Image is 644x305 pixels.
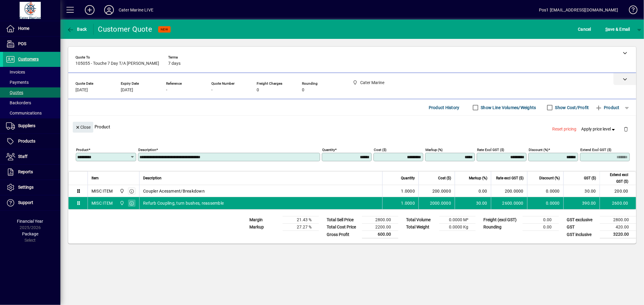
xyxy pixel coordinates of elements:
span: Description [143,175,162,181]
a: Suppliers [3,118,60,134]
td: 2200.00 [362,224,398,231]
a: Staff [3,149,60,164]
button: Cancel [577,24,593,35]
td: 0.0000 [527,197,563,209]
td: Margin [246,216,283,224]
td: 0.0000 Kg [439,224,476,231]
td: 0.00 [523,216,559,224]
span: Backorders [6,100,31,105]
span: Quotes [6,90,23,95]
button: Profile [99,5,119,15]
td: 30.00 [563,185,600,197]
mat-label: Cost ($) [374,148,386,152]
span: Close [75,122,91,132]
td: 0.00 [455,185,491,197]
td: Gross Profit [324,231,362,238]
mat-label: Product [76,148,88,152]
span: Extend excl GST ($) [604,171,628,185]
td: Markup [246,224,283,231]
div: MISC ITEM [91,200,113,206]
span: GST ($) [584,175,596,181]
span: Payments [6,80,29,85]
span: 1.0000 [401,200,415,206]
td: Rounding [480,224,523,231]
td: 200.0000 [418,185,455,197]
span: Coupler Acessment/Breakdown [143,188,205,194]
span: Quantity [401,175,415,181]
td: 3220.00 [600,231,636,238]
a: Products [3,134,60,149]
span: Markup (%) [469,175,487,181]
span: Invoices [6,70,25,74]
span: 105055 - Touche 7 Day T/A [PERSON_NAME] [75,61,159,66]
div: 2600.0000 [495,200,524,206]
td: GST inclusive [564,231,600,238]
td: GST [564,224,600,231]
a: Communications [3,108,60,118]
div: MISC ITEM [91,188,113,194]
td: Total Sell Price [324,216,362,224]
span: Settings [18,185,34,190]
td: GST exclusive [564,216,600,224]
a: Backorders [3,98,60,108]
mat-label: Quantity [322,148,335,152]
span: Back [67,27,87,32]
button: Reset pricing [550,124,579,135]
a: Invoices [3,67,60,77]
td: Total Volume [403,216,439,224]
span: 0 [302,88,304,93]
mat-label: Extend excl GST ($) [580,148,611,152]
button: Save & Email [602,24,633,35]
button: Apply price level [579,124,619,135]
span: Product History [429,103,460,112]
td: Total Weight [403,224,439,231]
span: Cater Marine [118,188,125,194]
span: 1.0000 [401,188,415,194]
td: 0.0000 M³ [439,216,476,224]
span: ave & Email [605,24,630,34]
span: Cost ($) [438,175,451,181]
td: 0.0000 [527,185,563,197]
app-page-header-button: Delete [619,126,633,132]
span: Cater Marine [118,200,125,206]
button: Delete [619,122,633,136]
button: Product History [426,102,462,113]
td: Freight (excl GST) [480,216,523,224]
span: Financial Year [17,219,43,224]
td: 27.27 % [283,224,319,231]
a: Knowledge Base [624,1,636,21]
span: Item [91,175,99,181]
td: 0.00 [523,224,559,231]
span: Cancel [578,24,591,34]
a: Payments [3,77,60,87]
span: Reset pricing [553,126,577,132]
td: 2600.00 [600,197,636,209]
div: Product [68,116,636,138]
span: Products [18,139,35,143]
span: Suppliers [18,123,35,128]
span: Refurb Coupling, turn bushes, reassemble [143,200,224,206]
div: Customer Quote [98,24,152,34]
td: 600.00 [362,231,398,238]
span: Product [595,103,620,112]
div: Cater Marine LIVE [119,5,153,15]
span: Staff [18,154,27,159]
a: Support [3,195,60,210]
span: Home [18,26,29,31]
mat-label: Rate excl GST ($) [477,148,504,152]
app-page-header-button: Back [60,24,94,35]
span: Rate excl GST ($) [496,175,524,181]
span: POS [18,41,26,46]
label: Show Cost/Profit [554,105,589,111]
span: Apply price level [582,126,617,132]
td: 30.00 [455,197,491,209]
a: Reports [3,165,60,180]
span: Package [22,231,38,236]
td: Total Cost Price [324,224,362,231]
span: S [605,27,608,32]
td: 2800.00 [362,216,398,224]
label: Show Line Volumes/Weights [480,105,536,111]
div: Pos1 [EMAIL_ADDRESS][DOMAIN_NAME] [539,5,618,15]
span: Customers [18,57,39,61]
button: Add [80,5,99,15]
